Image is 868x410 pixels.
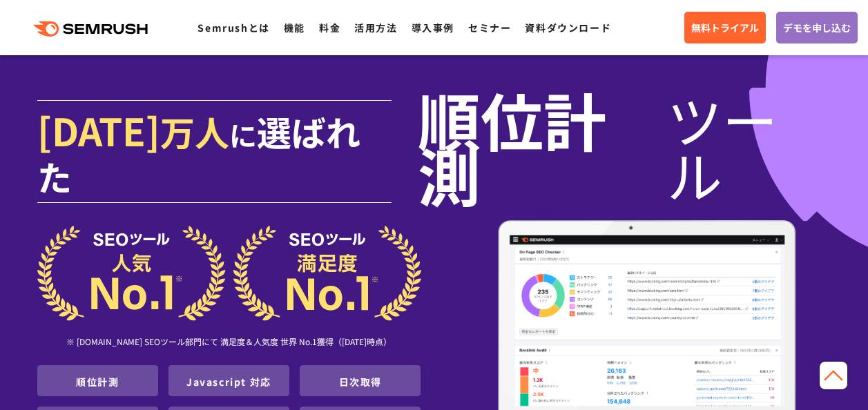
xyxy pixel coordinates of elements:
a: 日次取得 [339,375,382,389]
span: ツール [667,91,831,202]
a: 機能 [284,21,305,35]
span: デモを申し込む [783,20,851,35]
span: [DATE] [37,102,160,157]
a: Semrushとは [197,21,269,35]
a: 資料ダウンロード [525,21,611,35]
a: 無料トライアル [684,12,766,43]
span: に [229,115,257,155]
span: 無料トライアル [691,20,759,35]
a: デモを申し込む [776,12,858,43]
a: 順位計測 [76,375,119,389]
a: Javascript 対応 [186,375,271,389]
div: ※ [DOMAIN_NAME] SEOツール部門にて 満足度＆人気度 世界 No.1獲得（[DATE]時点） [37,321,421,365]
a: セミナー [468,21,511,35]
span: 順位計測 [418,91,667,202]
a: 料金 [319,21,340,35]
span: 万人 [160,106,229,156]
span: 選ばれた [37,106,360,201]
a: 活用方法 [354,21,397,35]
a: 導入事例 [412,21,454,35]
